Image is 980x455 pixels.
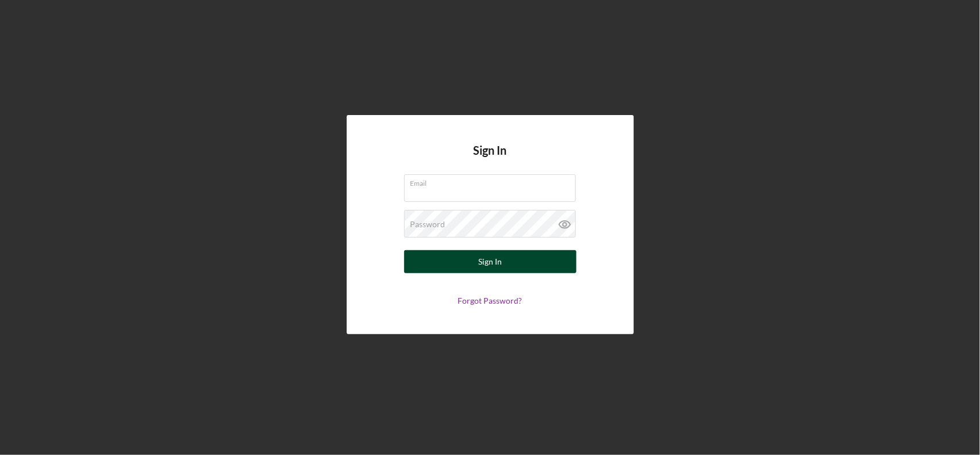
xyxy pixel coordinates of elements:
button: Sign In [404,250,576,273]
a: Forgot Password? [458,296,522,305]
label: Email [410,175,576,188]
label: Password [410,220,446,229]
h4: Sign In [474,144,507,174]
div: Sign In [478,250,502,273]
